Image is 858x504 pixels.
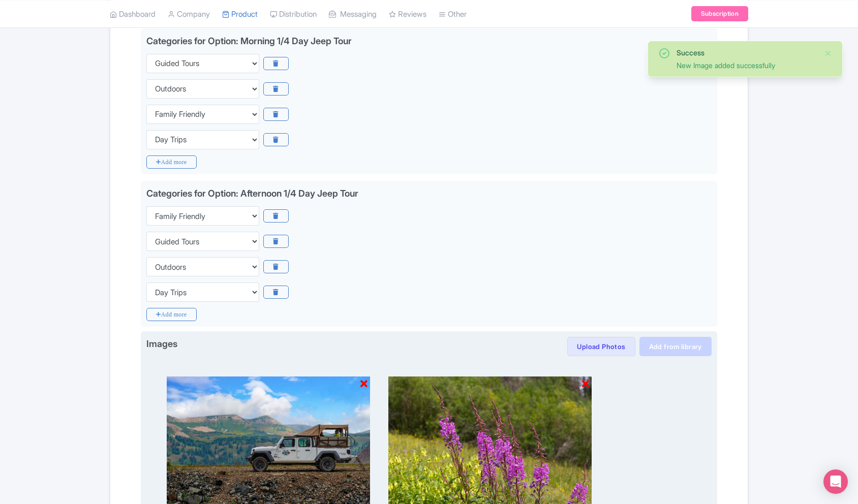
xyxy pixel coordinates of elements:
[691,6,748,21] a: Subscription
[146,36,352,46] div: Categories for Option: Morning 1/4 Day Jeep Tour
[823,469,848,494] div: Open Intercom Messenger
[146,155,197,169] i: Add more
[146,308,197,321] i: Add more
[677,47,816,58] div: Success
[146,337,177,353] span: Images
[677,60,816,71] div: New Image added successfully
[567,337,635,356] button: Upload Photos
[146,188,358,199] div: Categories for Option: Afternoon 1/4 Day Jeep Tour
[824,47,832,59] button: Close
[639,337,712,356] a: Add from library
